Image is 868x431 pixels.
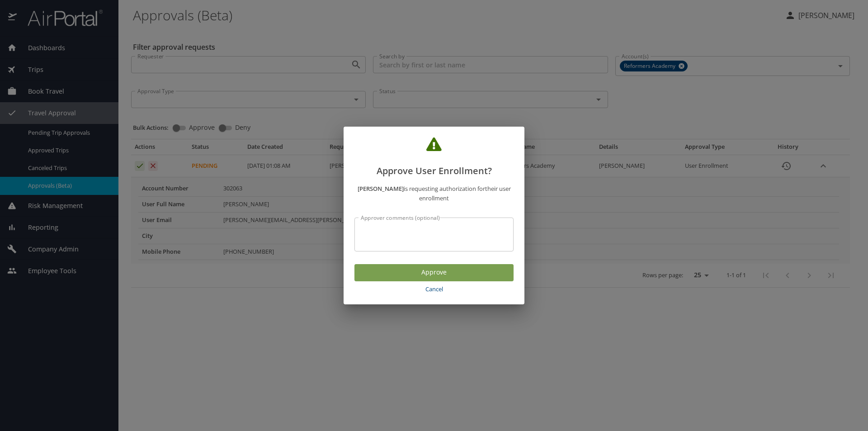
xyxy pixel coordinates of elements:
[358,284,510,294] span: Cancel
[354,137,514,178] h2: Approve User Enrollment?
[354,264,514,282] button: Approve
[354,184,514,203] p: is requesting authorization for their user enrollment
[358,185,404,193] strong: [PERSON_NAME]
[362,267,506,278] span: Approve
[354,281,514,297] button: Cancel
